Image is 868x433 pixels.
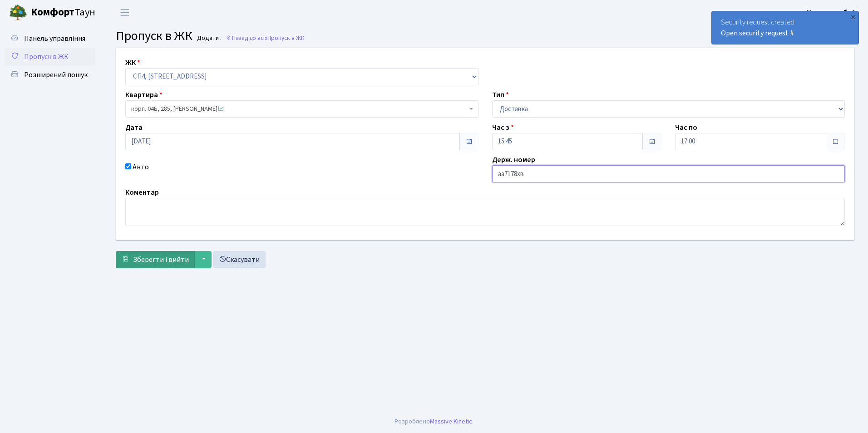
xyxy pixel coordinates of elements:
label: Час по [675,122,697,133]
a: Консьєрж б. 4. [807,7,857,18]
label: Коментар [125,187,159,198]
a: Панель управління [5,30,95,48]
span: Розширений пошук [24,70,88,80]
a: Скасувати [213,251,266,268]
img: logo.png [9,4,27,22]
b: Комфорт [31,5,74,20]
div: Security request created [712,11,858,44]
label: Квартира [125,89,163,100]
span: корп. 04Б, 285, Примаченко Руслан Петрович <span class='la la-check-square text-success'></span> [125,100,478,118]
span: корп. 04Б, 285, Примаченко Руслан Петрович <span class='la la-check-square text-success'></span> [131,104,467,113]
div: × [848,12,858,21]
a: Пропуск в ЖК [5,48,95,66]
button: Зберегти і вийти [116,251,195,268]
span: Панель управління [24,34,85,44]
label: Час з [492,122,514,133]
div: Розроблено . [395,417,473,427]
a: Massive Kinetic [430,417,472,426]
span: Пропуск в ЖК [24,52,69,62]
small: Додати . [195,34,222,42]
a: Розширений пошук [5,66,95,84]
button: Переключити навігацію [113,5,136,20]
a: Open security request # [721,28,794,38]
label: Дата [125,122,143,133]
span: Таун [31,5,95,20]
input: АА1234АА [492,165,845,182]
label: Авто [133,162,149,172]
label: Держ. номер [492,154,535,165]
b: Консьєрж б. 4. [807,8,857,18]
span: Пропуск в ЖК [116,27,192,45]
span: Зберегти і вийти [133,255,189,265]
a: Назад до всіхПропуск в ЖК [226,34,305,42]
label: ЖК [125,57,140,68]
span: Пропуск в ЖК [267,34,305,42]
label: Тип [492,89,509,100]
